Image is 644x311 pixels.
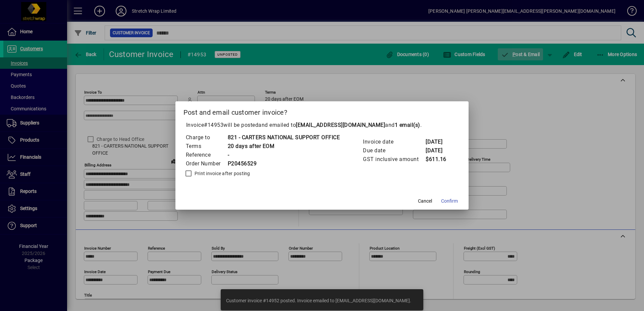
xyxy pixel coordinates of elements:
[185,151,227,159] td: Reference
[258,122,420,128] span: and emailed to
[418,198,432,205] span: Cancel
[183,121,461,129] p: Invoice will be posted .
[175,101,469,121] h2: Post and email customer invoice?
[185,133,227,142] td: Charge to
[363,155,425,164] td: GST inclusive amount
[441,198,458,205] span: Confirm
[425,146,452,155] td: [DATE]
[193,170,250,177] label: Print invoice after posting
[438,195,461,207] button: Confirm
[363,138,425,146] td: Invoice date
[414,195,436,207] button: Cancel
[227,133,340,142] td: 821 - CARTERS NATIONAL SUPPORT OFFICE
[363,146,425,155] td: Due date
[185,159,227,168] td: Order Number
[227,142,340,151] td: 20 days after EOM
[227,151,340,159] td: -
[425,155,452,164] td: $611.16
[204,122,223,128] span: #14953
[395,122,420,128] b: 1 email(s)
[185,142,227,151] td: Terms
[296,122,385,128] b: [EMAIL_ADDRESS][DOMAIN_NAME]
[385,122,420,128] span: and
[425,138,452,146] td: [DATE]
[227,159,340,168] td: P20456529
